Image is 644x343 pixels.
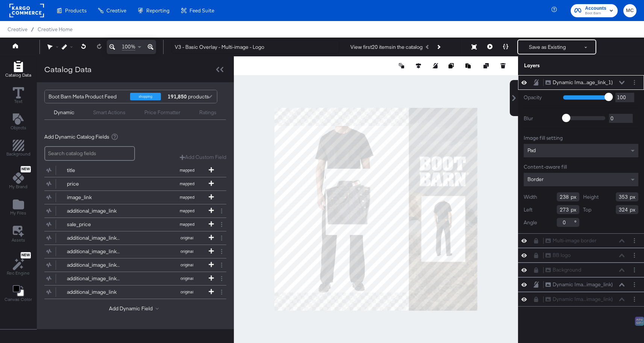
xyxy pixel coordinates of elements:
[54,109,74,116] div: Dynamic
[146,8,170,14] span: Reporting
[67,261,121,269] div: additional_image_link_2
[524,219,537,226] label: Angle
[44,204,217,218] button: additional_image_linkmapped
[44,218,226,231] div: sale_pricemapped
[630,266,638,274] button: Layer Options
[44,177,226,190] div: pricemapped
[44,64,92,75] div: Catalog Data
[166,222,208,227] span: mapped
[67,194,121,201] div: image_link
[44,231,217,245] button: additional_image_link_3original
[21,167,31,172] span: New
[44,177,217,190] button: pricemapped
[623,4,636,17] button: MC
[106,8,126,14] span: Creative
[527,176,544,183] span: Border
[553,281,613,288] div: Dynamic Ima...image_link)
[583,206,591,213] label: Top
[6,112,31,133] button: Add Text
[44,133,109,141] span: Add Dynamic Catalog Fields
[5,296,32,302] span: Canvas Color
[553,79,613,86] div: Dynamic Ima...age_link_1)
[630,79,638,86] button: Layer Options
[44,245,217,258] button: additional_image_link_4original
[2,138,35,160] button: Add Rectangle
[67,275,121,282] div: additional_image_link_1
[9,184,27,190] span: My Brand
[21,253,31,258] span: New
[144,109,180,116] div: Price Formatter
[44,204,226,218] div: additional_image_linkmapped
[6,151,30,157] span: Background
[44,146,135,161] input: Search catalog fields
[166,181,208,186] span: mapped
[8,26,27,32] span: Creative
[524,94,558,101] label: Opacity
[630,295,638,303] button: Layer Options
[524,115,558,122] label: Blur
[67,207,121,215] div: additional_image_link
[93,109,126,116] div: Smart Actions
[1,59,36,80] button: Add Rectangle
[7,224,30,245] button: Assets
[166,168,208,173] span: mapped
[44,164,226,177] div: titlemapped
[167,90,188,103] strong: 191,850
[5,165,32,192] button: NewMy Brand
[527,147,536,154] span: Pad
[14,98,23,104] span: Text
[630,281,638,289] button: Layer Options
[166,262,208,267] span: original
[585,11,606,17] span: Boot Barn
[199,109,217,116] div: Ratings
[48,90,124,103] div: Boot Barn Meta Product Feed
[449,62,456,70] button: Copy image
[44,191,226,204] div: image_linkmapped
[166,235,208,240] span: original
[583,193,599,201] label: Height
[109,305,162,312] button: Add Dynamic Field
[67,234,121,242] div: additional_image_link_3
[44,258,226,272] div: additional_image_link_2original
[524,206,532,213] label: Left
[167,90,189,103] div: products
[44,231,226,245] div: additional_image_link_3original
[44,218,217,231] button: sale_pricemapped
[38,26,73,32] a: Creative Home
[10,210,26,216] span: My Files
[44,272,217,285] button: additional_image_link_1original
[524,163,638,171] div: Content-aware fill
[130,93,161,100] div: shopping
[524,134,638,142] div: Image fill setting
[571,4,618,17] button: AccountsBoot Barn
[166,208,208,213] span: mapped
[585,5,606,12] span: Accounts
[7,270,30,276] span: Rec Engine
[44,272,226,285] div: additional_image_link_1original
[67,167,121,174] div: title
[545,281,613,289] button: Dynamic Ima...image_link)
[166,195,208,200] span: mapped
[6,197,31,219] button: Add Files
[67,289,121,296] div: additional_image_link
[166,249,208,254] span: original
[465,62,473,70] button: Paste image
[27,26,38,32] span: /
[67,221,121,228] div: sale_price
[524,193,537,201] label: Width
[545,79,613,86] button: Dynamic Ima...age_link_1)
[12,237,25,243] span: Assets
[122,43,135,50] span: 100%
[166,289,208,295] span: original
[350,44,423,51] div: View first 20 items in the catalog
[44,258,217,272] button: additional_image_link_2original
[65,8,86,14] span: Products
[5,72,31,78] span: Catalog Data
[180,154,226,161] button: Add Custom Field
[67,248,121,255] div: additional_image_link_4
[44,286,217,299] button: additional_image_linkoriginal
[67,180,121,187] div: price
[44,191,217,204] button: image_linkmapped
[524,62,601,69] div: Layers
